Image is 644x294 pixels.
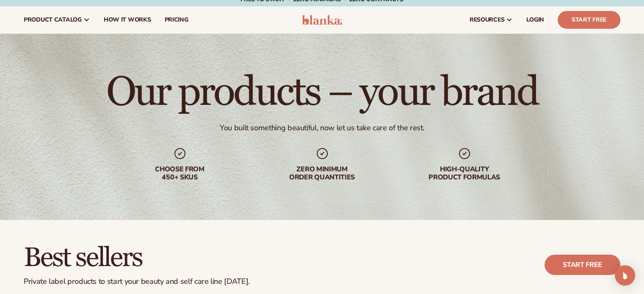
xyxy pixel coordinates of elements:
div: Open Intercom Messenger [615,265,635,286]
div: Private label products to start your beauty and self care line [DATE]. [24,277,250,286]
a: resources [463,6,520,33]
img: logo [302,15,342,25]
span: LOGIN [526,16,544,23]
a: product catalog [17,6,97,33]
div: You built something beautiful, now let us take care of the rest. [220,123,424,133]
div: Choose from 450+ Skus [126,165,234,181]
span: product catalog [24,16,82,23]
span: resources [470,16,504,23]
span: How It Works [104,16,151,23]
h2: Best sellers [24,244,250,272]
h1: Our products – your brand [106,72,538,113]
a: Start Free [558,11,620,29]
div: Zero minimum order quantities [268,165,376,181]
a: How It Works [97,6,158,33]
div: High-quality product formulas [410,165,519,181]
a: pricing [158,6,195,33]
a: LOGIN [520,6,551,33]
a: Start free [544,255,620,275]
span: pricing [164,16,188,23]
